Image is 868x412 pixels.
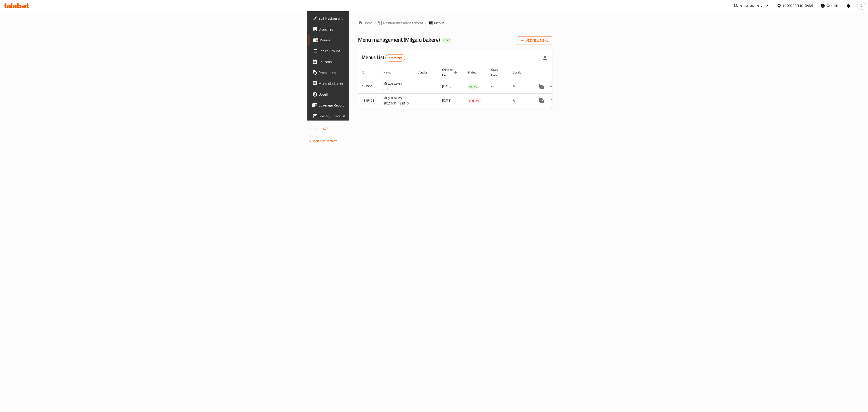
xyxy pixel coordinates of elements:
[309,67,452,78] a: Promotions
[491,67,504,78] span: Start Date
[362,54,405,62] h2: Menus List
[318,59,448,64] span: Coupons
[513,70,527,75] span: Locale
[309,126,320,132] span: Version:
[318,16,448,21] span: Edit Restaurant
[362,70,370,75] span: ID
[318,70,448,75] span: Promotions
[533,66,583,79] th: Actions
[318,102,448,108] span: Coverage Report
[783,3,813,8] div: [GEOGRAPHIC_DATA]
[418,70,433,75] span: Vendor
[309,24,452,35] a: Branches
[734,3,762,8] div: Menu-management
[309,100,452,111] a: Coverage Report
[488,93,509,108] td: -
[318,26,448,32] span: Branches
[318,113,448,119] span: Grocery Checklist
[309,133,330,139] span: Get support on:
[509,79,533,93] td: All
[319,37,448,43] span: Menus
[467,98,481,103] span: Inactive
[309,89,452,100] a: Upsell
[467,70,482,75] span: Status
[309,111,452,121] a: Grocery Checklist
[309,45,452,56] a: Choice Groups
[318,92,448,97] span: Upsell
[509,93,533,108] td: All
[536,81,547,92] button: more
[309,138,338,144] a: Support.OpsPlatform
[467,84,479,89] span: Active
[358,66,583,108] table: enhanced table
[860,3,862,8] span: S
[309,13,452,24] a: Edit Restaurant
[547,81,558,92] button: Change Status
[309,56,452,67] a: Coupons
[321,126,328,132] span: 1.0.0
[547,95,558,106] button: Change Status
[385,54,405,62] div: Total records count
[318,48,448,54] span: Choice Groups
[386,56,405,60] span: 2 record(s)
[517,36,552,45] button: Add New Menu
[536,95,547,106] button: more
[521,38,549,43] span: Add New Menu
[309,78,452,89] a: Menu disclaimer
[442,67,458,78] span: Created On
[309,35,452,45] a: Menus
[383,70,397,75] span: Name
[358,20,552,26] nav: breadcrumb
[488,79,509,93] td: -
[318,81,448,86] span: Menu disclaimer
[540,52,550,63] div: Export file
